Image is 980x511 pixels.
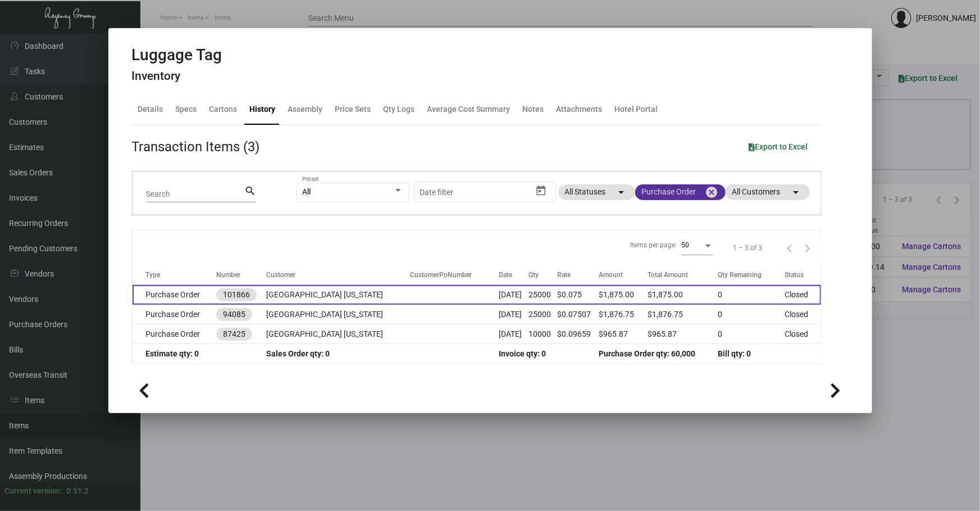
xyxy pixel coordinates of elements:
[682,241,690,249] span: 50
[733,243,763,253] div: 1 – 3 of 3
[132,69,222,83] h4: Inventory
[599,285,648,305] td: $1,875.00
[558,184,635,200] mat-chip: All Statuses
[132,137,260,157] div: Transaction Items (3)
[4,485,62,497] div: Current version:
[216,270,266,280] div: Number
[384,103,415,115] div: Qty Logs
[250,103,276,115] div: History
[411,270,472,280] div: CustomerPoNumber
[266,349,330,358] span: Sales Order qty: 0
[648,285,718,305] td: $1,875.00
[529,270,539,280] div: Qty
[726,184,810,200] mat-chip: All Customers
[648,305,718,324] td: $1,876.75
[718,349,751,358] span: Bill qty: 0
[718,305,785,324] td: 0
[133,305,216,324] td: Purchase Order
[785,324,821,344] td: Closed
[529,285,558,305] td: 25000
[209,103,238,115] div: Cartons
[718,270,785,280] div: Qty Remaining
[133,285,216,305] td: Purchase Order
[648,324,718,344] td: $965.87
[785,285,821,305] td: Closed
[599,324,648,344] td: $965.87
[266,305,411,324] td: [GEOGRAPHIC_DATA] [US_STATE]
[790,186,803,199] mat-icon: arrow_drop_down
[615,186,628,199] mat-icon: arrow_drop_down
[216,288,257,301] mat-chip: 101866
[718,285,785,305] td: 0
[785,270,804,280] div: Status
[335,103,371,115] div: Price Sets
[631,240,677,250] div: Items per page:
[648,270,718,280] div: Total Amount
[133,324,216,344] td: Purchase Order
[718,270,762,280] div: Qty Remaining
[216,270,240,280] div: Number
[599,270,648,280] div: Amount
[529,324,558,344] td: 10000
[557,103,603,115] div: Attachments
[749,142,808,151] span: Export to Excel
[529,270,558,280] div: Qty
[499,324,529,344] td: [DATE]
[146,270,161,280] div: Type
[599,349,695,358] span: Purchase Order qty: 60,000
[599,305,648,324] td: $1,876.75
[176,103,197,115] div: Specs
[266,270,295,280] div: Customer
[132,46,222,65] h2: Luggage Tag
[740,137,817,157] button: Export to Excel
[499,270,513,280] div: Date
[146,349,199,358] span: Estimate qty: 0
[216,328,252,341] mat-chip: 87425
[420,188,454,197] input: Start date
[557,270,599,280] div: Rate
[427,103,510,115] div: Average Cost Summary
[557,285,599,305] td: $0.075
[557,305,599,324] td: $0.07507
[781,239,799,257] button: Previous page
[138,103,163,115] div: Details
[648,270,689,280] div: Total Amount
[411,270,499,280] div: CustomerPoNumber
[302,187,311,196] span: All
[499,285,529,305] td: [DATE]
[557,270,571,280] div: Rate
[557,324,599,344] td: $0.09659
[635,184,726,200] mat-chip: Purchase Order
[499,270,529,280] div: Date
[705,186,719,199] mat-icon: cancel
[799,239,817,257] button: Next page
[532,182,550,200] button: Open calendar
[266,324,411,344] td: [GEOGRAPHIC_DATA] [US_STATE]
[523,103,544,115] div: Notes
[785,305,821,324] td: Closed
[464,188,518,197] input: End date
[244,184,256,198] mat-icon: search
[682,241,713,250] mat-select: Items per page:
[718,324,785,344] td: 0
[266,285,411,305] td: [GEOGRAPHIC_DATA] [US_STATE]
[146,270,216,280] div: Type
[499,305,529,324] td: [DATE]
[66,485,89,497] div: 0.51.2
[266,270,411,280] div: Customer
[499,349,546,358] span: Invoice qty: 0
[615,103,658,115] div: Hotel Portal
[288,103,323,115] div: Assembly
[216,308,252,321] mat-chip: 94085
[785,270,821,280] div: Status
[599,270,623,280] div: Amount
[529,305,558,324] td: 25000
